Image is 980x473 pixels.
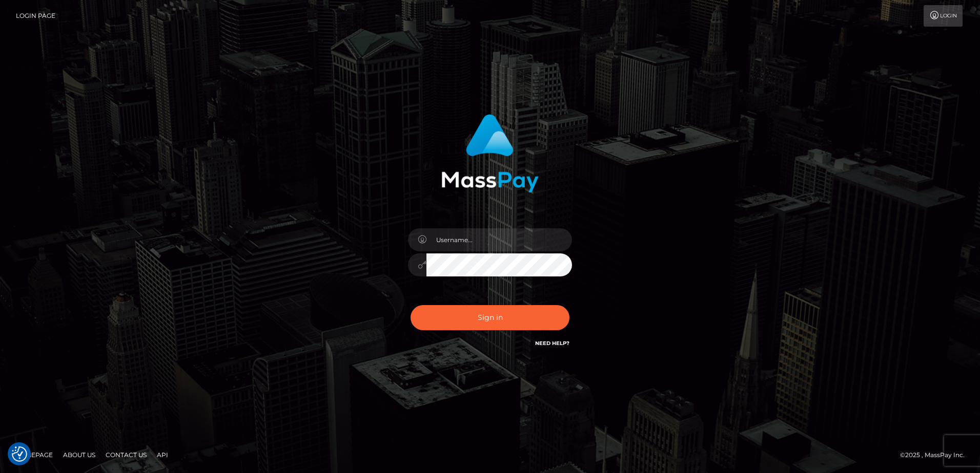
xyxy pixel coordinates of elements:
[924,5,963,27] a: Login
[426,228,572,251] input: Username...
[11,447,57,463] a: Homepage
[12,446,27,462] button: Consent Preferences
[12,446,27,462] img: Revisit consent button
[441,114,539,192] img: MassPay Login
[535,340,569,347] a: Need Help?
[153,447,172,463] a: API
[59,447,99,463] a: About Us
[900,449,972,461] div: © 2025 , MassPay Inc.
[16,5,55,27] a: Login Page
[411,305,569,330] button: Sign in
[101,447,151,463] a: Contact Us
